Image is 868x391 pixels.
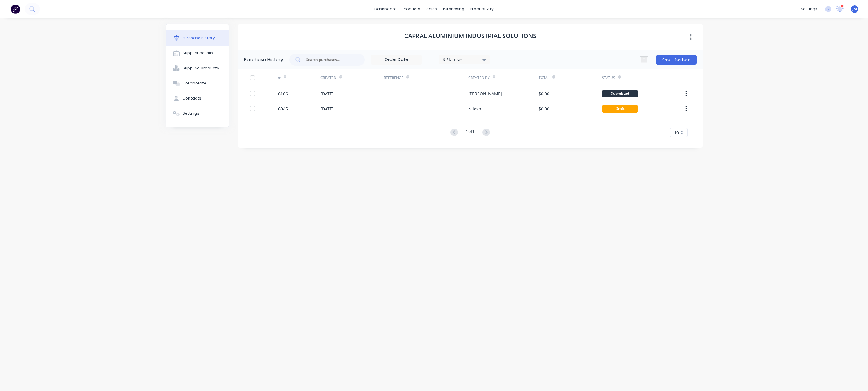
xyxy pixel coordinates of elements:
[656,55,697,65] button: Create Purchase
[602,90,638,97] div: Submitted
[467,5,497,14] div: productivity
[320,106,334,112] div: [DATE]
[384,75,403,81] div: Reference
[166,91,229,106] button: Contacts
[852,6,857,12] span: JM
[278,106,288,112] div: 6045
[244,56,283,63] div: Purchase History
[166,106,229,121] button: Settings
[602,75,615,81] div: Status
[166,76,229,91] button: Collaborate
[183,81,206,86] div: Collaborate
[11,5,20,14] img: Factory
[166,30,229,46] button: Purchase history
[183,111,199,116] div: Settings
[539,91,549,97] div: $0.00
[400,5,423,14] div: products
[443,56,486,62] div: 6 Statuses
[539,75,549,81] div: Total
[183,65,219,71] div: Supplied products
[305,57,355,63] input: Search purchases...
[602,105,638,113] div: Draft
[404,32,536,40] h1: Capral Aluminium Industrial Solutions
[440,5,467,14] div: purchasing
[371,55,422,64] input: Order Date
[466,128,475,137] div: 1 of 1
[166,46,229,61] button: Supplier details
[320,75,336,81] div: Created
[371,5,400,14] a: dashboard
[798,5,820,14] div: settings
[183,50,213,56] div: Supplier details
[423,5,440,14] div: sales
[183,35,215,41] div: Purchase history
[468,106,481,112] div: Nilesh
[674,129,679,136] span: 10
[539,106,549,112] div: $0.00
[166,61,229,76] button: Supplied products
[183,96,201,101] div: Contacts
[468,75,490,81] div: Created By
[468,91,502,97] div: [PERSON_NAME]
[278,75,281,81] div: #
[320,91,334,97] div: [DATE]
[278,91,288,97] div: 6166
